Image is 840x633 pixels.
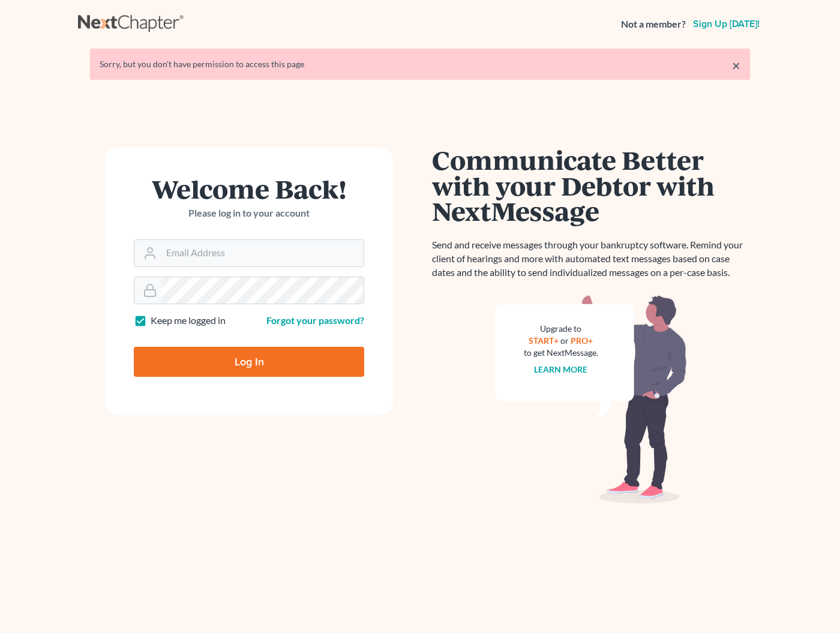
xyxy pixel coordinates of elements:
input: Email Address [161,240,364,266]
span: or [561,335,569,346]
label: Keep me logged in [151,314,226,328]
input: Log In [134,347,364,377]
p: Send and receive messages through your bankruptcy software. Remind your client of hearings and mo... [432,238,750,280]
a: START+ [529,335,559,346]
a: Sign up [DATE]! [691,19,762,29]
img: nextmessage_bg-59042aed3d76b12b5cd301f8e5b87938c9018125f34e5fa2b7a6b67550977c72.svg [495,294,687,504]
div: Sorry, but you don't have permission to access this page [100,58,740,70]
h1: Welcome Back! [134,176,364,202]
div: Upgrade to [524,323,598,335]
a: Forgot your password? [266,314,364,326]
h1: Communicate Better with your Debtor with NextMessage [432,147,750,224]
a: Learn more [535,364,588,374]
div: to get NextMessage. [524,347,598,359]
a: × [732,58,740,73]
p: Please log in to your account [134,206,364,220]
strong: Not a member? [621,17,686,31]
a: PRO+ [571,335,593,346]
